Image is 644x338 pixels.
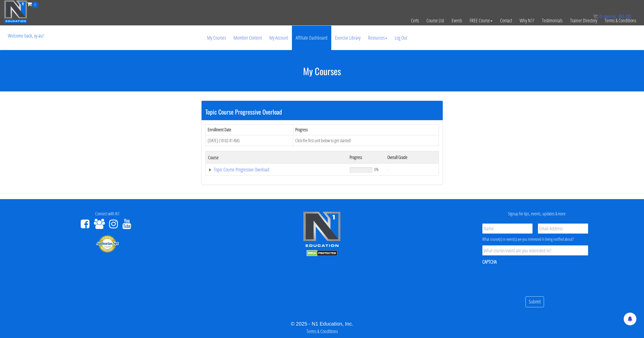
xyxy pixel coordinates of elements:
[208,167,344,172] a: Topic Course Progressive Overload
[482,245,588,255] input: What course/event are you interested in?
[566,8,601,33] a: Trainer Directory
[593,14,598,19] img: icon11.png
[4,26,47,46] p: Welcome back, sy-au!
[601,8,640,33] a: Terms & Conditions
[466,8,496,33] a: FREE Course
[205,135,293,146] td: [DATE] (10:02:41 AM)
[331,26,364,50] a: Exercise Library
[306,328,338,335] a: Terms & Conditions
[32,2,38,8] span: 0
[482,223,533,234] input: Name
[292,26,331,50] a: Affiliate Dashboard
[593,14,631,19] a: 0 items: $0.00
[307,250,337,256] img: DMCA.com Protection Status
[538,223,588,234] input: Email Address
[482,259,497,265] label: CAPTCHA
[525,296,544,307] input: Submit
[27,1,38,7] a: 0
[448,8,466,33] a: Events
[303,211,341,249] img: n1-edu-logo
[433,211,640,216] h4: Signup for tips, events, updates & more
[599,14,602,19] span: 0
[407,8,423,33] a: Certs
[266,26,292,50] a: My Account
[205,108,439,115] h3: Topic Course Progressive Overload
[482,236,588,242] div: What course(s) or event(s) are you interested in being notified about?
[516,8,538,33] a: Why N1?
[385,164,439,176] td: -
[205,151,347,164] th: Course
[496,8,516,33] a: Contact
[619,14,631,19] bdi: 0.00
[230,26,266,50] a: Member Content
[538,8,566,33] a: Testimonials
[364,26,391,50] a: Resources
[4,0,27,23] img: n1-education
[293,124,439,135] th: Progress
[347,151,385,164] th: Progress
[293,135,439,146] td: Click the first unit below to get started!
[391,26,411,50] a: Log Out
[619,14,621,19] span: $
[205,124,293,135] th: Enrollment Date
[385,151,439,164] th: Overall Grade
[423,8,448,33] a: Course List
[604,14,617,19] span: items:
[96,235,119,253] img: Authorize.Net Merchant - Click to Verify
[4,320,640,328] div: © 2025 - N1 Education, Inc.
[203,26,230,50] a: My Courses
[374,167,379,172] span: 0%
[4,211,211,216] h4: Connect with N1
[482,268,559,288] iframe: reCAPTCHA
